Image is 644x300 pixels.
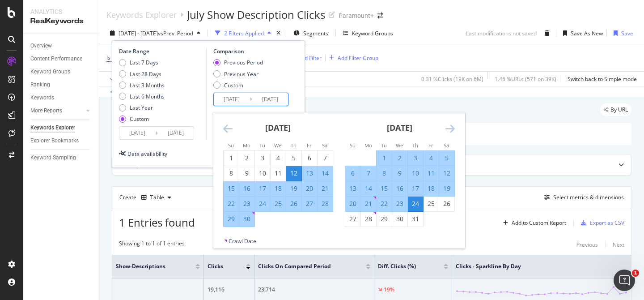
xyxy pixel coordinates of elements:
td: Choose Sunday, June 1, 2025 as your check-in date. It’s available. [223,150,239,166]
div: 20 [302,184,317,193]
div: Add Filter Group [338,54,378,62]
div: Crawl Date [229,237,256,245]
td: Selected. Friday, July 18, 2025 [423,181,439,196]
span: Segments [303,30,328,37]
div: Add Filter [298,54,322,62]
td: Selected. Monday, June 30, 2025 [239,211,254,227]
button: Save [610,26,633,40]
td: Selected. Tuesday, July 15, 2025 [376,181,392,196]
div: 11 [424,169,439,178]
div: 7 [318,154,333,163]
small: Sa [444,142,449,149]
small: Mo [243,142,250,149]
div: 1 [224,154,239,163]
td: Selected as end date. Thursday, July 24, 2025 [407,196,423,211]
input: End Date [252,93,288,106]
div: More Reports [30,106,62,116]
td: Selected. Tuesday, June 24, 2025 [254,196,270,211]
a: Ranking [30,80,93,90]
td: Selected. Tuesday, July 1, 2025 [376,150,392,166]
div: 27 [345,214,360,223]
div: 3 [255,154,270,163]
td: Selected. Wednesday, July 16, 2025 [392,181,407,196]
div: 30 [392,214,407,223]
div: 4 [271,154,286,163]
div: Create [119,190,175,205]
div: 19 [286,184,301,193]
div: 26 [439,199,454,208]
td: Selected. Sunday, June 15, 2025 [223,181,239,196]
div: Keywords [30,93,54,103]
iframe: Intercom live chat [614,270,635,291]
div: Last 28 Days [119,70,165,78]
small: Tu [381,142,387,149]
td: Selected. Thursday, July 17, 2025 [407,181,423,196]
div: RealKeywords [30,16,92,26]
small: Fr [307,142,312,149]
div: Last modifications not saved [466,30,537,37]
td: Choose Wednesday, June 4, 2025 as your check-in date. It’s available. [270,150,286,166]
div: Comparison [213,47,291,55]
button: Select metrics & dimensions [541,192,624,203]
div: Previous Year [213,70,263,78]
button: Add to Custom Report [500,216,566,230]
td: Selected as start date. Thursday, June 12, 2025 [286,166,301,181]
button: Add Filter Group [326,52,378,63]
div: 6 [302,154,317,163]
div: 30 [239,214,254,223]
strong: [DATE] [387,122,412,133]
input: Start Date [119,127,155,139]
small: Su [228,142,234,149]
button: Apply [106,72,132,86]
td: Selected. Wednesday, July 23, 2025 [392,196,407,211]
td: Selected. Friday, July 11, 2025 [423,166,439,181]
div: Custom [119,115,165,123]
div: Previous Period [224,59,263,66]
div: 15 [377,184,392,193]
small: We [396,142,403,149]
td: Choose Thursday, June 5, 2025 as your check-in date. It’s available. [286,150,301,166]
div: 10 [255,169,270,178]
div: Keyword Groups [352,30,393,37]
td: Selected. Saturday, July 5, 2025 [439,150,454,166]
div: 25 [424,199,439,208]
td: Selected. Sunday, July 6, 2025 [345,166,360,181]
button: Segments [290,26,332,40]
div: Next [613,241,624,249]
td: Selected. Monday, July 14, 2025 [360,181,376,196]
div: Custom [213,81,263,89]
div: Previous [576,241,598,249]
div: 1.46 % URLs ( 571 on 39K ) [495,75,556,83]
div: Last 7 Days [119,59,165,66]
small: Tu [259,142,265,149]
button: [DATE] - [DATE]vsPrev. Period [106,26,204,40]
div: 16 [392,184,407,193]
td: Selected. Sunday, July 20, 2025 [345,196,360,211]
td: Choose Sunday, June 8, 2025 as your check-in date. It’s available. [223,166,239,181]
td: Selected. Sunday, July 13, 2025 [345,181,360,196]
div: 17 [255,184,270,193]
div: July Show Description Clicks [187,7,325,22]
div: 8 [224,169,239,178]
div: 5 [286,154,301,163]
button: Switch back to Simple mode [564,72,637,86]
div: 29 [377,214,392,223]
small: Th [412,142,418,149]
button: 2 Filters Applied [212,26,275,40]
div: 2 [239,154,254,163]
div: 13 [345,184,360,193]
td: Choose Friday, June 6, 2025 as your check-in date. It’s available. [301,150,317,166]
div: 11 [271,169,286,178]
div: 14 [361,184,376,193]
div: 9 [239,169,254,178]
td: Selected. Saturday, July 12, 2025 [439,166,454,181]
span: [DATE] - [DATE] [119,30,158,37]
button: Keyword Groups [339,26,397,40]
td: Selected. Monday, July 21, 2025 [360,196,376,211]
button: Table [138,190,175,205]
div: Last Year [130,104,153,111]
div: Custom [224,81,243,89]
div: 19 [439,184,454,193]
td: Selected. Tuesday, July 8, 2025 [376,166,392,181]
span: 1 [632,270,639,277]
